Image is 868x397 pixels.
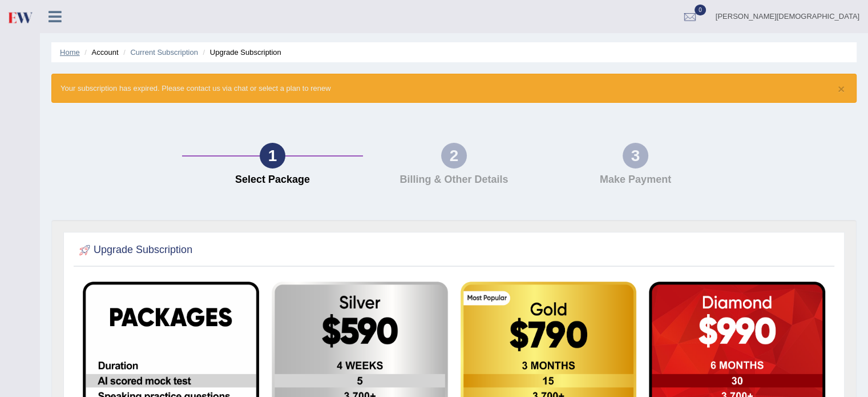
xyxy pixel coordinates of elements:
div: 3 [623,143,648,169]
h2: Upgrade Subscription [76,242,192,259]
a: Current Subscription [130,48,198,57]
div: Your subscription has expired. Please contact us via chat or select a plan to renew [51,74,857,103]
button: × [838,83,845,95]
a: Home [60,48,80,57]
li: Upgrade Subscription [200,47,281,58]
h4: Billing & Other Details [369,174,539,186]
div: 1 [260,143,285,169]
span: 0 [695,5,706,15]
h4: Make Payment [550,174,720,186]
li: Account [82,47,118,58]
h4: Select Package [188,174,358,186]
div: 2 [441,143,467,169]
